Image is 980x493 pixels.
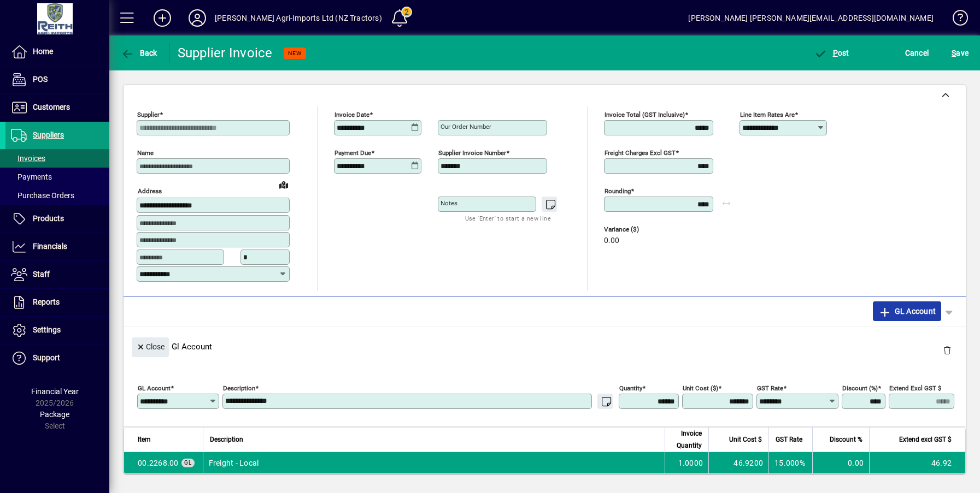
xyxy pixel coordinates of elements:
[33,242,67,251] span: Financials
[109,43,169,63] app-page-header-button: Back
[145,8,180,28] button: Add
[833,49,838,57] span: P
[33,270,50,278] span: Staff
[873,301,941,321] button: GL Account
[132,337,169,357] button: Close
[814,49,849,57] span: ost
[137,149,154,157] mat-label: Name
[812,452,869,474] td: 0.00
[605,111,685,118] mat-label: Invoice Total (GST inclusive)
[33,298,60,306] span: Reports
[138,384,171,391] mat-label: GL Account
[138,458,179,468] span: Freight - Local
[184,460,192,466] span: GL
[223,384,255,391] mat-label: Description
[465,212,551,224] mat-hint: Use 'Enter' to start a new line
[902,43,932,63] button: Cancel
[5,149,109,168] a: Invoices
[11,154,45,163] span: Invoices
[619,384,642,391] mat-label: Quantity
[905,44,929,62] span: Cancel
[776,433,802,446] span: GST Rate
[605,187,631,195] mat-label: Rounding
[33,75,48,84] span: POS
[335,149,371,157] mat-label: Payment due
[934,345,960,355] app-page-header-button: Delete
[203,452,665,474] td: Freight - Local
[757,384,783,391] mat-label: GST rate
[33,47,53,56] span: Home
[811,43,852,63] button: Post
[5,317,109,344] a: Settings
[288,50,302,57] span: NEW
[33,353,60,362] span: Support
[33,325,61,334] span: Settings
[335,111,369,118] mat-label: Invoice date
[31,387,79,396] span: Financial Year
[604,226,670,233] span: Variance ($)
[178,44,273,62] div: Supplier Invoice
[124,326,966,366] div: Gl Account
[275,176,292,193] a: View on map
[33,130,64,139] span: Suppliers
[869,452,965,474] td: 46.92
[137,111,160,118] mat-label: Supplier
[5,186,109,205] a: Purchase Orders
[33,103,70,111] span: Customers
[215,9,382,27] div: [PERSON_NAME] Agri-Imports Ltd (NZ Tractors)
[33,214,64,223] span: Products
[441,199,457,207] mat-label: Notes
[5,261,109,288] a: Staff
[5,289,109,316] a: Reports
[708,452,768,474] td: 46.9200
[121,49,157,57] span: Back
[949,43,971,63] button: Save
[180,8,215,28] button: Profile
[899,433,952,446] span: Extend excl GST $
[5,344,109,372] a: Support
[11,173,52,181] span: Payments
[138,433,151,446] span: Item
[665,452,708,474] td: 1.0000
[136,338,165,356] span: Close
[129,341,172,351] app-page-header-button: Close
[5,168,109,186] a: Payments
[672,427,702,452] span: Invoice Quantity
[5,233,109,260] a: Financials
[5,205,109,233] a: Products
[944,2,966,38] a: Knowledge Base
[830,433,862,446] span: Discount %
[683,384,718,391] mat-label: Unit Cost ($)
[210,433,243,446] span: Description
[729,433,762,446] span: Unit Cost $
[118,43,160,63] button: Back
[889,384,941,391] mat-label: Extend excl GST $
[5,66,109,93] a: POS
[688,9,934,27] div: [PERSON_NAME] [PERSON_NAME][EMAIL_ADDRESS][DOMAIN_NAME]
[952,49,956,57] span: S
[842,384,878,391] mat-label: Discount (%)
[441,123,491,130] mat-label: Our order number
[438,149,506,157] mat-label: Supplier invoice number
[5,94,109,121] a: Customers
[40,410,69,419] span: Package
[934,337,960,364] button: Delete
[952,44,969,62] span: ave
[11,191,74,200] span: Purchase Orders
[768,452,812,474] td: 15.000%
[740,111,795,118] mat-label: Line item rates are
[5,38,109,66] a: Home
[605,149,676,157] mat-label: Freight charges excl GST
[604,236,619,245] span: 0.00
[878,302,936,320] span: GL Account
